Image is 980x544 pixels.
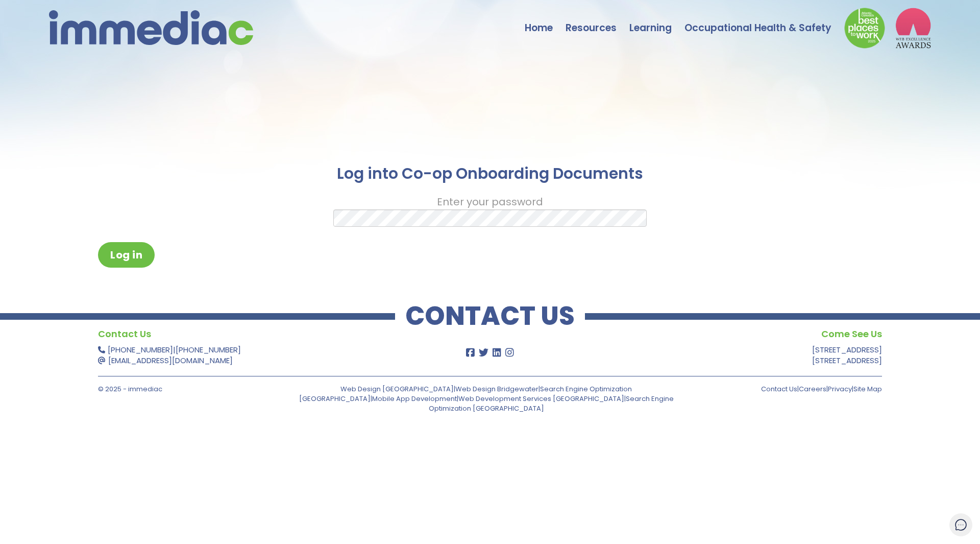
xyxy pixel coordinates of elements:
a: Privacy [828,384,852,394]
a: Resources [566,3,629,38]
h4: Come See Us [563,326,882,342]
a: [EMAIL_ADDRESS][DOMAIN_NAME] [108,355,233,366]
a: Occupational Health & Safety [684,3,844,38]
label: Enter your password [437,194,543,209]
p: | [98,344,417,366]
p: | | | | | [294,384,678,413]
h2: Log into Co-op Onboarding Documents [98,163,882,184]
a: Home [525,3,566,38]
a: [PHONE_NUMBER] [176,344,241,355]
a: Search Engine Optimization [GEOGRAPHIC_DATA] [429,394,674,413]
p: © 2025 - immediac [98,384,286,394]
a: Careers [799,384,826,394]
p: | | | [694,384,882,394]
a: Learning [629,3,684,38]
img: logo2_wea_nobg.webp [895,8,931,49]
img: immediac [49,10,253,45]
a: Contact Us [761,384,797,394]
a: Search Engine Optimization [GEOGRAPHIC_DATA] [299,384,632,404]
h2: CONTACT US [395,306,585,326]
h4: Contact Us [98,326,417,342]
a: Web Design Bridgewater [455,384,538,394]
a: [STREET_ADDRESS][STREET_ADDRESS] [812,344,882,366]
a: Site Map [853,384,882,394]
a: Web Development Services [GEOGRAPHIC_DATA] [458,394,624,404]
img: Down [844,8,885,49]
a: Web Design [GEOGRAPHIC_DATA] [340,384,454,394]
button: Log in [98,242,155,268]
a: [PHONE_NUMBER] [108,344,173,355]
a: Mobile App Development [372,394,457,404]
